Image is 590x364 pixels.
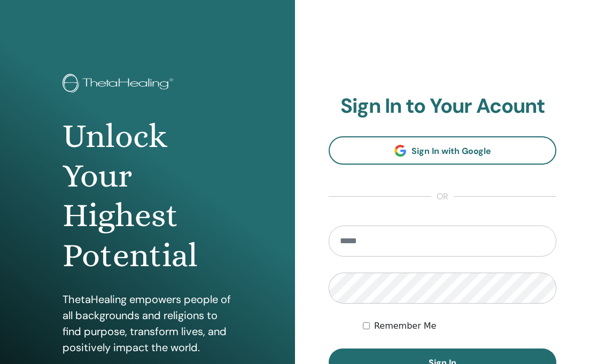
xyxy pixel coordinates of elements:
[412,145,491,157] span: Sign In with Google
[374,320,437,332] label: Remember Me
[431,190,454,203] span: or
[63,291,232,355] p: ThetaHealing empowers people of all backgrounds and religions to find purpose, transform lives, a...
[63,117,232,276] h1: Unlock Your Highest Potential
[329,94,556,119] h2: Sign In to Your Acount
[329,136,556,165] a: Sign In with Google
[363,320,556,332] div: Keep me authenticated indefinitely or until I manually logout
